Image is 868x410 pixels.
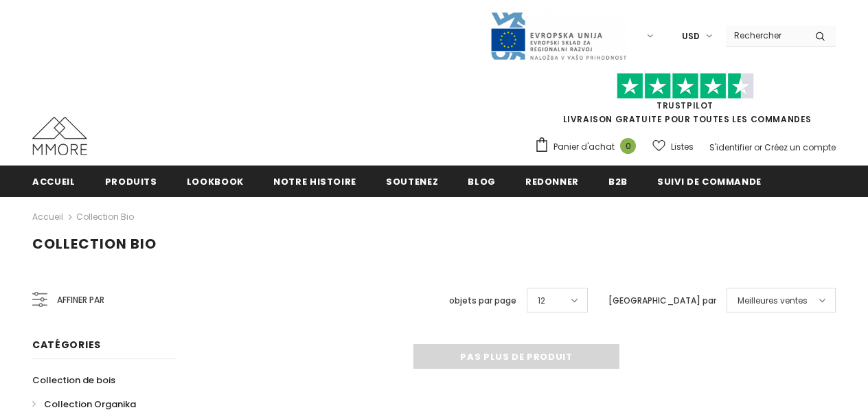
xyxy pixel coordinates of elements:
a: Redonner [525,166,579,196]
a: Accueil [32,166,76,196]
a: B2B [608,166,628,196]
span: 0 [620,138,636,154]
a: Blog [468,166,496,196]
span: soutenez [386,175,438,188]
a: Accueil [32,209,63,225]
a: S'identifier [709,141,752,153]
a: Javni Razpis [490,30,627,41]
img: Javni Razpis [490,11,627,61]
span: LIVRAISON GRATUITE POUR TOUTES LES COMMANDES [534,79,836,125]
a: Collection de bois [32,368,115,392]
span: B2B [608,175,628,188]
span: Produits [105,175,157,188]
span: USD [682,30,700,43]
label: objets par page [449,294,516,308]
span: Collection Bio [32,234,157,253]
a: Listes [652,135,694,159]
a: soutenez [386,166,438,196]
span: Listes [671,140,694,154]
span: Panier d'achat [553,140,615,154]
a: Créez un compte [764,141,836,153]
a: Panier d'achat 0 [534,137,643,157]
span: Affiner par [57,293,104,308]
a: Collection Bio [76,211,134,223]
span: Accueil [32,175,76,188]
span: Blog [468,175,496,188]
img: Cas MMORE [32,117,87,155]
img: Faites confiance aux étoiles pilotes [617,73,754,100]
span: 12 [538,294,545,308]
span: Collection de bois [32,374,115,387]
span: Catégories [32,338,101,352]
a: Produits [105,166,157,196]
a: TrustPilot [656,100,713,111]
span: Lookbook [187,175,244,188]
input: Search Site [726,25,805,45]
a: Notre histoire [273,166,356,196]
a: Suivi de commande [657,166,762,196]
label: [GEOGRAPHIC_DATA] par [608,294,716,308]
span: Meilleures ventes [738,294,808,308]
span: Suivi de commande [657,175,762,188]
span: Redonner [525,175,579,188]
span: Notre histoire [273,175,356,188]
span: or [754,141,762,153]
a: Lookbook [187,166,244,196]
